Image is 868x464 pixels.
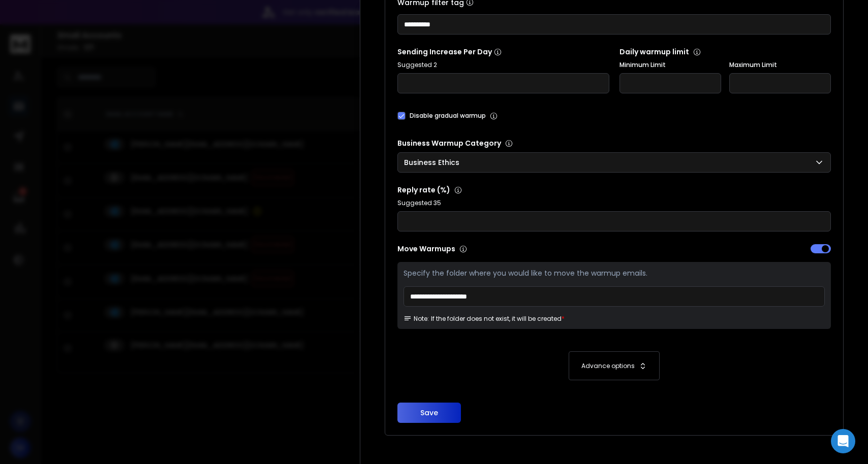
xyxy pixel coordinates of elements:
[619,61,721,69] label: Minimum Limit
[16,26,24,35] img: website_grey.svg
[404,157,463,168] p: Business Ethics
[619,47,831,57] p: Daily warmup limit
[831,429,855,453] div: Open Intercom Messenger
[431,315,562,323] p: If the folder does not exist, it will be created
[112,60,171,67] div: Keywords by Traffic
[397,403,461,423] button: Save
[397,138,831,148] p: Business Warmup Category
[27,59,36,67] img: tab_domain_overview_orange.svg
[581,362,635,370] p: Advance options
[408,351,821,380] button: Advance options
[397,185,831,195] p: Reply rate (%)
[397,199,831,207] p: Suggested 35
[404,315,429,323] span: Note:
[39,60,91,67] div: Domain Overview
[26,26,72,35] div: Domain: [URL]
[397,244,611,254] p: Move Warmups
[16,16,24,24] img: logo_orange.svg
[410,112,486,120] label: Disable gradual warmup
[28,16,50,24] div: v 4.0.25
[404,268,825,278] p: Specify the folder where you would like to move the warmup emails.
[397,47,609,57] p: Sending Increase Per Day
[397,61,609,69] p: Suggested 2
[101,59,109,67] img: tab_keywords_by_traffic_grey.svg
[729,61,831,69] label: Maximum Limit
